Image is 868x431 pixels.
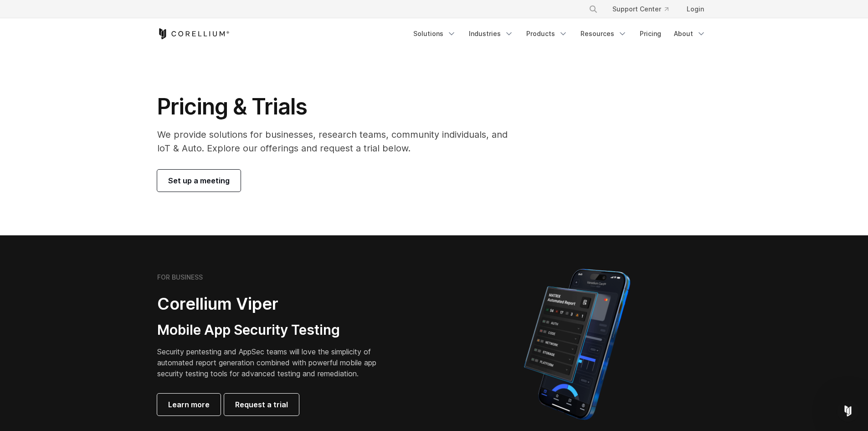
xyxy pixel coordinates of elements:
div: Navigation Menu [578,1,711,17]
a: Support Center [605,1,676,17]
a: Login [679,1,711,17]
div: Navigation Menu [408,26,711,42]
span: Learn more [168,399,210,410]
iframe: Intercom live chat [837,400,859,422]
img: Corellium MATRIX automated report on iPhone showing app vulnerability test results across securit... [508,265,646,424]
a: Resources [575,26,632,42]
a: Corellium Home [157,28,230,39]
h2: Corellium Viper [157,294,390,314]
span: Request a trial [235,399,288,410]
a: Products [521,26,573,42]
button: Search [585,1,601,17]
a: Set up a meeting [157,170,241,192]
a: Industries [463,26,519,42]
a: About [668,26,711,42]
p: Security pentesting and AppSec teams will love the simplicity of automated report generation comb... [157,346,390,379]
a: Pricing [634,26,667,42]
a: Learn more [157,394,221,415]
a: Solutions [408,26,462,42]
a: Request a trial [224,394,299,415]
h6: FOR BUSINESS [157,273,203,281]
span: Set up a meeting [168,175,230,186]
p: We provide solutions for businesses, research teams, community individuals, and IoT & Auto. Explo... [157,128,520,155]
h1: Pricing & Trials [157,93,520,120]
h3: Mobile App Security Testing [157,322,390,339]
